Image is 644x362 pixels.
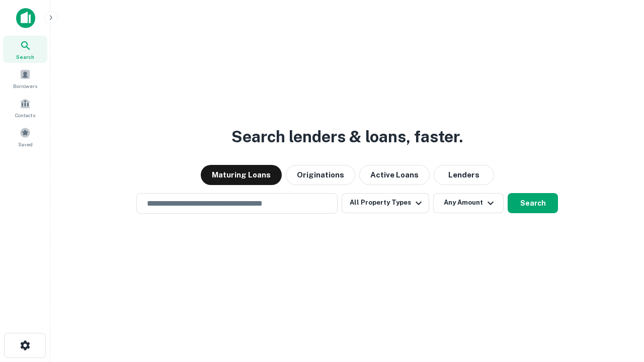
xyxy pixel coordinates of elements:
[13,82,37,90] span: Borrowers
[3,123,47,150] a: Saved
[342,193,429,213] button: All Property Types
[433,193,504,213] button: Any Amount
[231,125,463,149] h3: Search lenders & loans, faster.
[359,165,430,185] button: Active Loans
[594,249,644,298] iframe: Chat Widget
[3,65,47,92] a: Borrowers
[3,36,47,63] a: Search
[201,165,282,185] button: Maturing Loans
[15,111,35,119] span: Contacts
[16,53,34,61] span: Search
[434,165,494,185] button: Lenders
[16,8,35,28] img: capitalize-icon.png
[18,140,33,148] span: Saved
[286,165,355,185] button: Originations
[508,193,558,213] button: Search
[3,94,47,121] a: Contacts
